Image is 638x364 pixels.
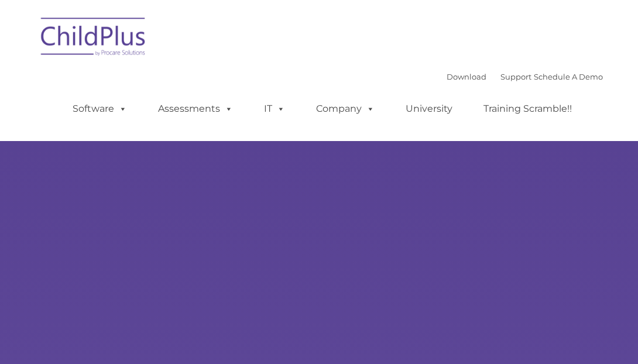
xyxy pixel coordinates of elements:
[252,97,297,121] a: IT
[500,72,531,81] a: Support
[534,72,603,81] a: Schedule A Demo
[472,97,584,121] a: Training Scramble!!
[447,72,603,81] font: |
[61,97,139,121] a: Software
[394,97,464,121] a: University
[35,9,152,68] img: ChildPlus by Procare Solutions
[447,72,486,81] a: Download
[146,97,245,121] a: Assessments
[304,97,386,121] a: Company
